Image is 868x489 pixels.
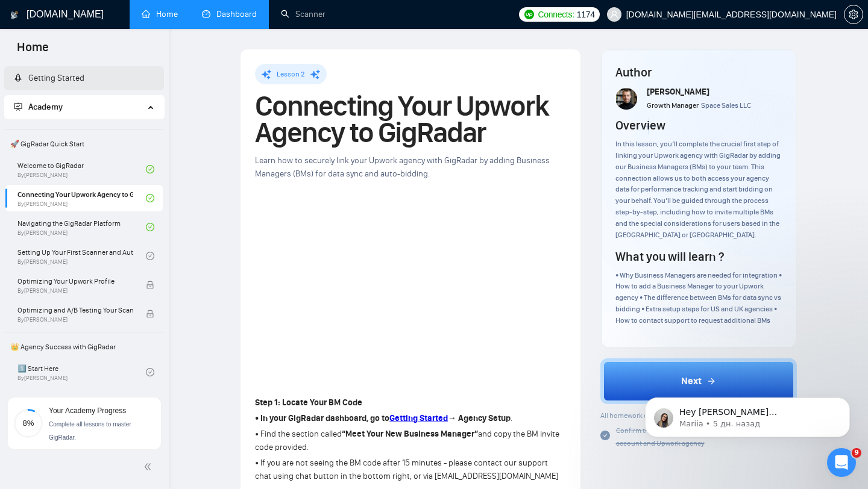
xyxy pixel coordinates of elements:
a: Navigating the GigRadar PlatformBy[PERSON_NAME] [17,214,146,240]
span: Lesson 2 [277,70,305,78]
span: user [610,10,618,19]
iframe: Intercom live chat [827,448,856,477]
img: upwork-logo.png [524,10,534,19]
span: Space Sales LLC [701,101,751,110]
button: setting [844,5,863,24]
a: searchScanner [281,9,325,19]
span: setting [844,10,863,19]
span: All homework completed! You can proceed to the next lesson: [600,411,790,420]
span: Academy [14,102,63,112]
span: [PERSON_NAME] [647,87,709,97]
strong: • In your GigRadar dashboard, go to [255,413,389,423]
span: 8% [14,419,43,427]
iframe: Intercom notifications сообщение [627,372,868,456]
span: By [PERSON_NAME] [17,287,133,294]
span: 👑 Agency Success with GigRadar [5,335,163,359]
a: rocketGetting Started [14,73,84,83]
span: check-circle [146,165,154,173]
span: 1174 [577,8,595,21]
button: Next [600,358,797,404]
span: Growth Manager [647,101,699,110]
p: Message from Mariia, sent 5 дн. назад [52,46,208,57]
span: double-left [143,461,156,473]
span: Complete all lessons to master GigRadar. [49,421,131,441]
strong: “Meet Your New Business Manager” [342,429,478,439]
div: In this lesson, you’ll complete the crucial first step of linking your Upwork agency with GigRada... [615,139,782,241]
strong: Step 1: Locate Your BM Code [255,397,362,408]
span: lock [146,281,154,289]
a: 1️⃣ Start HereBy[PERSON_NAME] [17,359,146,385]
a: Setting Up Your First Scanner and Auto-BidderBy[PERSON_NAME] [17,243,146,269]
span: Optimizing Your Upwork Profile [17,275,133,287]
span: Confirm that the new BM was added to your GigRadar account and Upwork agency [616,426,779,447]
span: Learn how to securely link your Upwork agency with GigRadar by adding Business Managers (BMs) for... [255,155,550,179]
a: homeHome [142,9,178,19]
a: Connecting Your Upwork Agency to GigRadarBy[PERSON_NAME] [17,185,146,211]
span: lock [146,310,154,318]
h1: Connecting Your Upwork Agency to GigRadar [255,93,566,146]
span: Optimizing and A/B Testing Your Scanner for Better Results [17,304,133,316]
p: • Find the section called and copy the BM invite code provided. [255,428,566,454]
span: Home [7,39,58,64]
p: . [255,412,566,425]
img: vlad-t.jpg [616,88,638,110]
span: 9 [852,448,861,458]
h4: Author [615,64,782,81]
span: Academy [28,102,63,112]
strong: → Agency Setup [448,413,511,423]
li: Getting Started [4,66,164,90]
span: check-circle [146,368,154,376]
span: check-circle [600,431,610,440]
a: Getting Started [389,413,448,423]
a: Welcome to GigRadarBy[PERSON_NAME] [17,156,146,182]
span: check-circle [146,252,154,260]
a: dashboardDashboard [202,9,257,19]
span: check-circle [146,194,154,202]
a: setting [844,10,863,19]
span: fund-projection-screen [14,102,22,111]
img: logo [10,5,19,25]
span: Your Academy Progress [49,406,126,415]
span: check-circle [146,223,154,231]
h4: Overview [615,117,665,134]
span: 🚀 GigRadar Quick Start [5,132,163,156]
span: Connects: [538,8,574,21]
span: By [PERSON_NAME] [17,316,133,323]
span: Hey [PERSON_NAME][EMAIL_ADDRESS][DOMAIN_NAME], Looks like your Upwork agency Toggle Agency ran ou... [52,35,207,212]
h4: What you will learn ? [615,248,724,265]
p: • If you are not seeing the BM code after 15 minutes - please contact our support chat using chat... [255,456,566,483]
div: • Why Business Managers are needed for integration • How to add a Business Manager to your Upwork... [615,270,782,326]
